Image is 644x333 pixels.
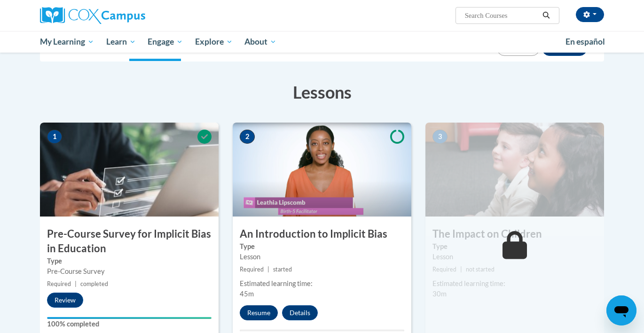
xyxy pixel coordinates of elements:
button: Details [282,305,318,320]
label: Type [240,241,404,252]
img: Cox Campus [40,7,145,24]
a: En español [559,32,611,52]
h3: An Introduction to Implicit Bias [233,227,411,241]
span: En español [565,37,605,46]
img: Course Image [425,123,604,217]
span: completed [80,280,108,287]
span: Required [240,266,264,273]
span: 2 [240,130,255,144]
span: | [267,266,269,273]
label: 100% completed [47,319,212,329]
img: Course Image [233,123,411,217]
div: Your progress [47,317,212,319]
h3: Pre-Course Survey for Implicit Bias in Education [40,227,219,256]
span: Explore [195,36,233,47]
span: Required [47,280,71,287]
span: 45m [240,290,254,298]
label: Type [47,256,212,266]
img: Course Image [40,123,219,217]
span: | [460,266,462,273]
a: My Learning [34,31,100,53]
span: About [244,36,276,47]
a: Engage [141,31,189,53]
button: Resume [240,305,278,320]
div: Estimated learning time: [240,279,404,289]
div: Lesson [240,252,404,262]
a: About [239,31,283,53]
div: Main menu [26,31,618,53]
span: 1 [47,130,62,144]
div: Lesson [432,252,597,262]
span: 3 [432,130,448,144]
a: Cox Campus [40,7,219,24]
span: Required [432,266,456,273]
button: Search [539,10,553,21]
div: Estimated learning time: [432,279,597,289]
h3: Lessons [40,80,604,104]
div: Pre-Course Survey [47,266,212,277]
h3: The Impact on Children [425,227,604,241]
span: | [75,280,77,287]
span: 30m [432,290,447,298]
button: Review [47,293,83,308]
a: Explore [189,31,239,53]
span: not started [466,266,495,273]
iframe: Button to launch messaging window [606,295,636,325]
a: Learn [100,31,142,53]
label: Type [432,241,597,252]
span: My Learning [40,36,94,47]
span: Learn [106,36,136,47]
input: Search Courses [464,10,539,21]
button: Account Settings [576,7,604,22]
span: Engage [148,36,183,47]
span: started [273,266,292,273]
